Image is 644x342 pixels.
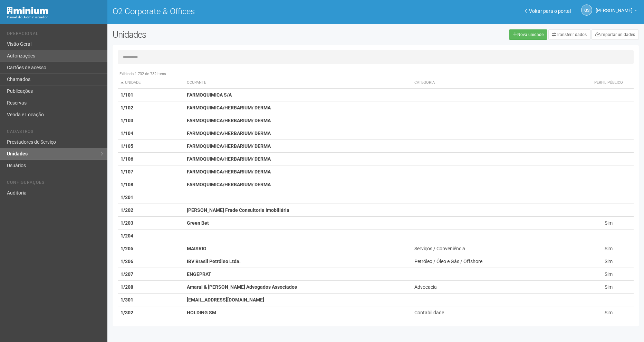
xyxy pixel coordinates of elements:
li: Operacional [7,31,102,38]
a: Importar unidades [592,29,639,40]
strong: FARMOQUIMICA/HERBARIUM/ DERMA [187,169,271,174]
strong: 1/106 [121,156,133,162]
strong: 1/302 [121,310,133,315]
strong: FARMOQUIMICA/HERBARIUM/ DERMA [187,105,271,110]
strong: 1/203 [121,220,133,226]
a: Nova unidade [509,29,547,40]
img: Minium [7,7,48,14]
strong: 1/105 [121,143,133,149]
strong: HOLDING SM [187,310,216,315]
span: Sim [605,220,613,226]
strong: 1/205 [121,246,133,251]
span: Sim [605,310,613,315]
strong: 1/107 [121,169,133,174]
span: Sim [605,284,613,290]
strong: 1/101 [121,92,133,98]
div: Painel do Administrador [7,14,102,20]
strong: 1/104 [121,130,133,136]
strong: [EMAIL_ADDRESS][DOMAIN_NAME] [187,297,264,303]
span: Sim [605,259,613,264]
div: Exibindo 1-732 de 732 itens [118,71,634,77]
strong: ENGEPRAT [187,271,211,277]
strong: 1/108 [121,182,133,187]
a: GS [581,4,592,16]
strong: IBV Brasil Petróleo Ltda. [187,259,241,264]
span: Sim [605,246,613,251]
th: Perfil público: activate to sort column ascending [584,77,634,89]
strong: 1/102 [121,105,133,110]
strong: 1/206 [121,259,133,264]
th: Ocupante: activate to sort column ascending [184,77,412,89]
td: Petróleo / Óleo e Gás / Offshore [412,255,584,268]
a: Transferir dados [548,29,590,40]
td: Advocacia [412,281,584,294]
span: Sim [605,271,613,277]
strong: FARMOQUIMICA/HERBARIUM/ DERMA [187,118,271,123]
strong: FARMOQUIMICA/HERBARIUM/ DERMA [187,156,271,162]
strong: FARMOQUIMICA/HERBARIUM/ DERMA [187,182,271,187]
strong: 1/103 [121,118,133,123]
li: Configurações [7,180,102,187]
td: Contabilidade [412,306,584,319]
strong: 1/208 [121,284,133,290]
strong: 1/207 [121,271,133,277]
h1: O2 Corporate & Offices [113,7,371,16]
strong: FARMOQUIMICA/HERBARIUM/ DERMA [187,130,271,136]
li: Cadastros [7,129,102,136]
th: Categoria: activate to sort column ascending [412,77,584,89]
strong: 1/201 [121,195,133,200]
strong: 1/204 [121,233,133,238]
td: Serviços / Conveniência [412,242,584,255]
strong: FARMOQUIMICA S/A [187,92,232,98]
strong: Green Bet [187,220,209,226]
a: Voltar para o portal [525,8,571,14]
strong: 1/202 [121,207,133,213]
strong: [PERSON_NAME] Frade Consultoria Imobiliária [187,207,289,213]
span: Gabriela Souza [596,1,633,13]
strong: Amaral & [PERSON_NAME] Advogados Associados [187,284,297,290]
strong: FARMOQUIMICA/HERBARIUM/ DERMA [187,143,271,149]
td: Administração / Imobiliária [412,319,584,332]
h2: Unidades [113,29,326,40]
a: [PERSON_NAME] [596,9,637,14]
th: Unidade: activate to sort column descending [118,77,184,89]
strong: MAISRIO [187,246,206,251]
strong: 1/301 [121,297,133,303]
